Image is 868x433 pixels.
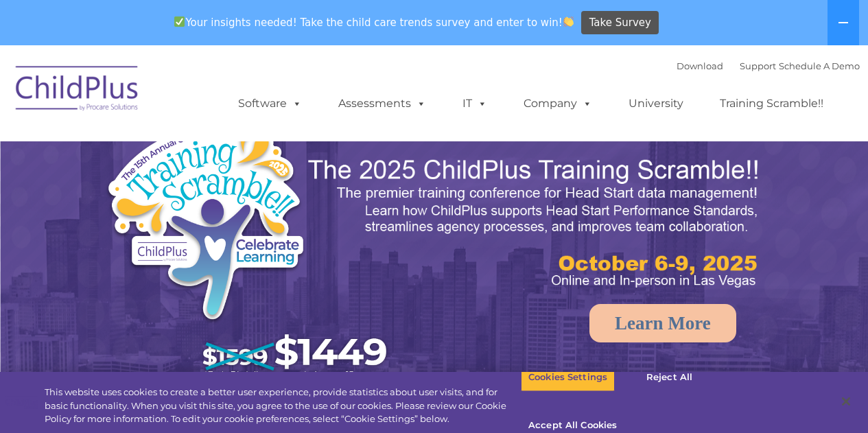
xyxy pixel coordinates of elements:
[9,56,146,125] img: ChildPlus by Procare Solutions
[563,16,574,27] img: 👏
[45,386,521,426] div: This website uses cookies to create a better user experience, provide statistics about user visit...
[325,90,440,117] a: Assessments
[521,363,615,392] button: Cookies Settings
[449,90,501,117] a: IT
[615,90,697,117] a: University
[626,363,712,392] button: Reject All
[706,90,837,117] a: Training Scramble!!
[589,304,736,342] a: Learn More
[677,60,860,71] font: |
[169,9,580,36] span: Your insights needed! Take the child care trends survey and enter to win!
[677,60,723,71] a: Download
[581,11,659,35] a: Take Survey
[589,11,651,35] span: Take Survey
[510,90,606,117] a: Company
[779,60,860,71] a: Schedule A Demo
[174,16,185,27] img: ✅
[740,60,776,71] a: Support
[831,386,861,417] button: Close
[224,90,316,117] a: Software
